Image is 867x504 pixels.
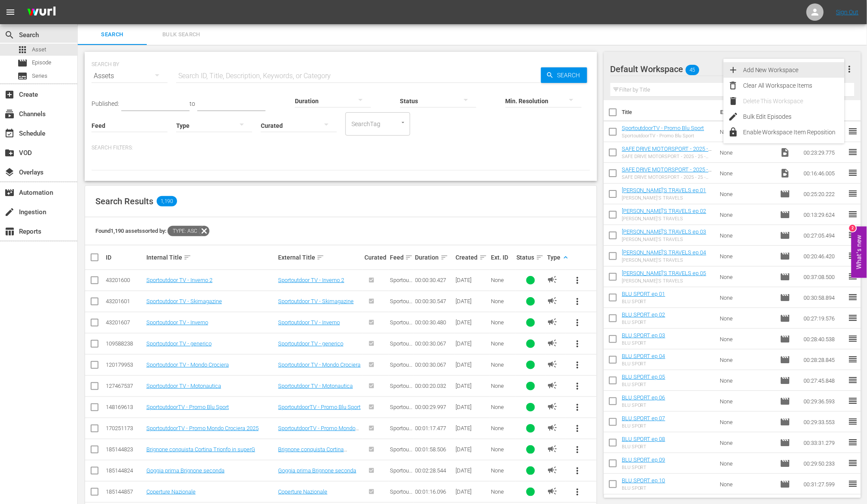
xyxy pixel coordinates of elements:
[547,486,557,496] span: AD
[780,147,791,158] span: Video
[611,57,845,81] div: Default Workspace
[567,460,588,481] button: more_vert
[801,370,848,391] td: 00:27:45.848
[848,416,858,427] span: reorder
[622,174,713,180] div: SAFE DRIVE MOTORSPORT - 2025 - 25 - parte 2 - 25
[278,383,353,389] a: Sportoutdoor TV - Motonautica
[415,319,453,326] div: 00:00:30.480
[491,488,514,495] div: None
[622,415,666,422] a: BLU SPORT ep 07
[106,298,144,304] div: 43201601
[622,166,712,179] a: SAFE DRIVE MOTORSPORT - 2025 - 25 - parte 2 - 25
[106,467,144,474] div: 185144824
[622,100,716,124] th: Title
[390,383,412,396] span: Sportoutdoor TV
[554,67,587,83] span: Search
[390,277,412,296] span: Sportoutdoor TV - AD
[547,465,557,475] span: AD
[491,467,514,474] div: None
[801,453,848,474] td: 00:29:50.233
[848,188,858,199] span: reorder
[541,67,587,83] button: Search
[717,266,777,287] td: None
[622,423,666,429] div: BLU SPORT
[278,425,359,438] a: SportoutdoorTV - Promo Mondo Crociera 2025
[517,252,544,263] div: Status
[848,458,858,468] span: reorder
[390,467,412,480] span: Sportoutdoor TV
[573,423,583,434] span: more_vert
[146,298,222,304] a: Sportoutdoor TV - Skimagazine
[491,277,514,283] div: None
[622,125,705,131] a: SportoutdoorTV - Promo Blu Sport
[717,184,777,204] td: None
[5,7,16,17] span: menu
[95,228,209,234] span: Found 1,190 assets sorted by:
[95,196,153,206] span: Search Results
[567,439,588,460] button: more_vert
[106,425,144,431] div: 170251173
[622,456,666,463] a: BLU SPORT ep 09
[415,446,453,453] div: 00:01:58.506
[622,154,713,159] div: SAFE DRIVE MOTORSPORT - 2025 - 25 - parte 3 - 25
[278,252,362,263] div: External Title
[4,148,15,158] span: VOD
[717,142,777,163] td: None
[32,58,51,67] span: Episode
[801,287,848,308] td: 00:30:58.894
[146,383,221,389] a: Sportoutdoor TV - Motonautica
[717,453,777,474] td: None
[573,381,583,391] span: more_vert
[390,488,412,501] span: Sportoutdoor TV
[622,187,707,193] a: [PERSON_NAME]'S TRAVELS ep 01
[456,319,489,326] div: [DATE]
[4,89,15,100] span: Create
[622,299,666,304] div: BLU SPORT
[622,146,712,158] a: SAFE DRIVE MOTORSPORT - 2025 - 25 - parte 3 - 25
[4,207,15,217] span: Ingestion
[848,479,858,489] span: reorder
[4,109,15,119] span: Channels
[456,361,489,368] div: [DATE]
[728,111,738,122] span: edit
[743,62,845,78] div: Add New Workspace
[567,291,588,312] button: more_vert
[622,291,666,297] a: BLU SPORT ep 01
[717,391,777,412] td: None
[573,360,583,370] span: more_vert
[801,225,848,246] td: 00:27:05.494
[479,254,487,261] span: sort
[743,93,845,109] div: Delete This Workspace
[92,100,119,107] span: Published:
[780,375,791,386] span: Episode
[316,254,324,261] span: sort
[801,184,848,204] td: 00:25:20.222
[106,361,144,368] div: 120179953
[801,391,848,412] td: 00:29:36.593
[456,488,489,495] div: [DATE]
[622,382,666,387] div: BLU SPORT
[83,30,142,40] span: Search
[547,338,557,348] span: AD
[146,425,259,431] a: SportoutdoorTV - Promo Mondo Crociera 2025
[390,404,412,417] span: Sportoutdoor TV
[848,437,858,447] span: reorder
[728,127,738,137] span: lock
[573,444,583,455] span: more_vert
[622,436,666,442] a: BLU SPORT ep 08
[146,319,208,326] a: Sportoutdoor TV - Inverno
[491,361,514,368] div: None
[717,121,777,142] td: None
[32,72,47,80] span: Series
[106,277,144,283] div: 43201600
[278,404,361,410] a: SportoutdoorTV - Promo Blu Sport
[491,340,514,347] div: None
[573,487,583,497] span: more_vert
[848,209,858,219] span: reorder
[456,252,489,263] div: Created
[491,404,514,410] div: None
[801,308,848,329] td: 00:27:19.576
[622,208,707,214] a: [PERSON_NAME]'S TRAVELS ep 02
[547,380,557,390] span: AD
[278,467,356,474] a: Goggia prima Brignone seconda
